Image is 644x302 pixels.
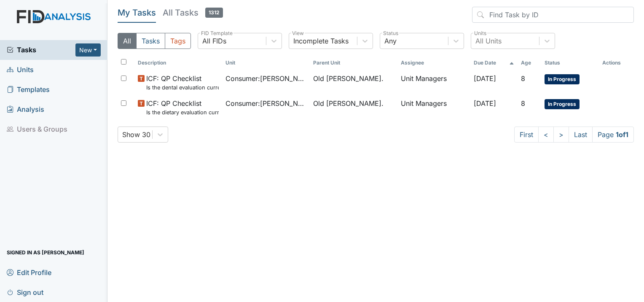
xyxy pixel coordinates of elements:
a: Last [569,127,593,143]
span: Edit Profile [7,266,51,279]
span: Old [PERSON_NAME]. [313,73,384,84]
th: Assignee [397,56,470,70]
span: Templates [7,83,50,96]
div: All FIDs [202,36,226,46]
span: Consumer : [PERSON_NAME] [225,73,306,84]
span: Sign out [7,286,43,299]
div: All Units [475,36,502,46]
span: In Progress [545,99,580,109]
span: In Progress [545,74,580,84]
span: 8 [521,99,525,108]
a: Tasks [7,45,75,55]
span: Consumer : [PERSON_NAME] [225,98,306,108]
td: Unit Managers [397,70,470,95]
th: Actions [599,56,634,70]
span: Units [7,63,34,76]
th: Toggle SortBy [134,56,222,70]
th: Toggle SortBy [518,56,541,70]
span: [DATE] [474,74,496,83]
span: ICF: QP Checklist Is the dietary evaluation current? (document the date in the comment section) [146,98,219,116]
strong: 1 of 1 [616,130,628,139]
small: Is the dental evaluation current? (document the date, oral rating, and goal # if needed in the co... [146,84,219,92]
button: Tasks [136,33,165,49]
span: Old [PERSON_NAME]. [313,98,384,108]
span: Signed in as [PERSON_NAME] [7,246,84,259]
input: Toggle All Rows Selected [121,59,126,65]
button: New [75,43,101,57]
input: Find Task by ID [472,7,634,23]
button: All [118,33,137,49]
a: < [538,127,554,143]
th: Toggle SortBy [310,56,397,70]
h5: My Tasks [118,7,156,19]
span: ICF: QP Checklist Is the dental evaluation current? (document the date, oral rating, and goal # i... [146,73,219,92]
div: Incomplete Tasks [293,36,349,46]
div: Show 30 [122,129,150,140]
div: Type filter [118,33,191,49]
button: Tags [165,33,191,49]
th: Toggle SortBy [222,56,310,70]
nav: task-pagination [514,127,634,143]
span: [DATE] [474,99,496,108]
span: Page [592,127,634,143]
span: Analysis [7,103,44,116]
span: 1312 [205,8,223,18]
a: First [514,127,539,143]
a: > [553,127,569,143]
th: Toggle SortBy [470,56,518,70]
div: Any [384,36,397,46]
small: Is the dietary evaluation current? (document the date in the comment section) [146,108,219,116]
th: Toggle SortBy [541,56,599,70]
td: Unit Managers [397,95,470,120]
h5: All Tasks [163,7,223,19]
span: 8 [521,74,525,83]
